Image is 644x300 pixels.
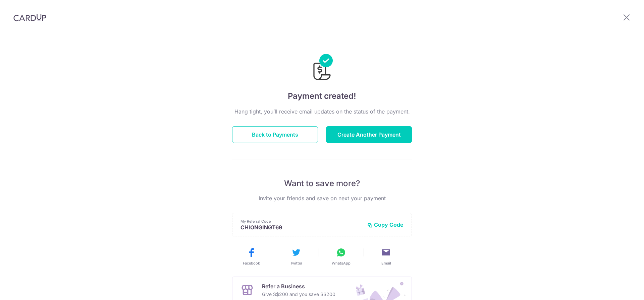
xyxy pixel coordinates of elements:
button: Twitter [276,247,316,266]
span: WhatsApp [332,260,351,266]
p: Want to save more? [232,178,412,189]
img: Payments [311,54,333,82]
button: Email [366,247,406,266]
img: CardUp [13,13,46,21]
p: Give S$200 and you save S$200 [262,290,335,298]
p: CHIONGINGT69 [240,224,362,231]
button: Create Another Payment [326,126,412,143]
h4: Payment created! [232,90,412,102]
p: Hang tight, you’ll receive email updates on the status of the payment. [232,107,412,116]
button: WhatsApp [321,247,361,266]
p: My Referral Code [240,219,362,224]
span: Email [381,260,391,266]
p: Invite your friends and save on next your payment [232,194,412,202]
button: Copy Code [367,221,404,228]
span: Facebook [243,260,260,266]
span: Twitter [290,260,302,266]
p: Refer a Business [262,282,335,290]
button: Facebook [231,247,271,266]
button: Back to Payments [232,126,318,143]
